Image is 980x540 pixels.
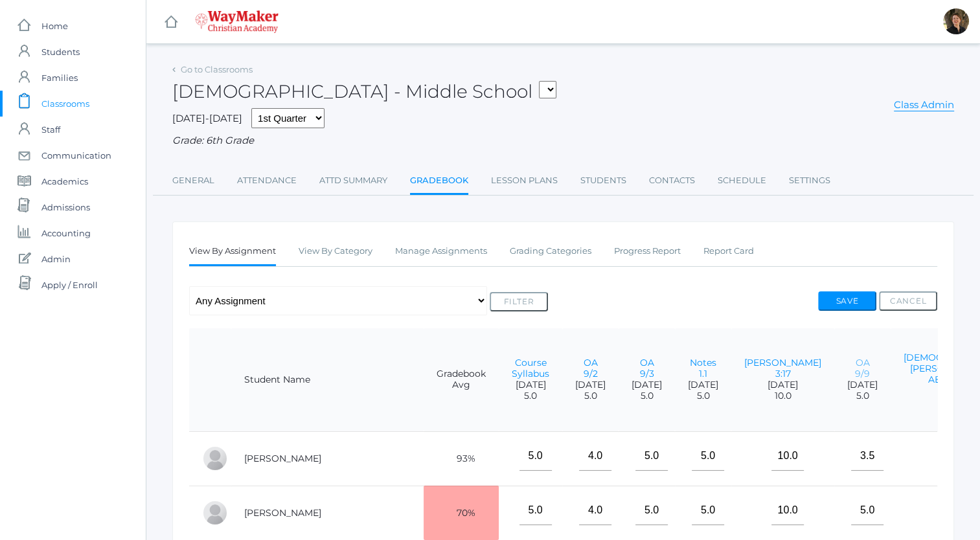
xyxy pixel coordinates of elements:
div: Dianna Renz [943,8,969,34]
th: Gradebook Avg [424,328,499,432]
span: 5.0 [847,390,878,401]
a: View By Category [299,238,372,264]
span: Academics [41,168,88,194]
td: 93% [424,431,499,486]
a: OA 9/9 [855,357,870,379]
span: 5.0 [512,390,549,401]
div: Josey Baker [202,445,228,471]
span: Classrooms [41,91,89,117]
th: Student Name [231,328,424,432]
a: Notes 1.1 [690,357,716,379]
span: Admissions [41,194,90,220]
span: [DATE] [575,379,606,390]
a: [PERSON_NAME] 3:17 [744,357,821,379]
div: Grade: 6th Grade [172,133,954,148]
a: [PERSON_NAME] [244,507,321,519]
button: Cancel [879,291,937,311]
span: 5.0 [688,390,718,401]
span: [DATE] [688,379,718,390]
a: View By Assignment [189,238,276,266]
span: Admin [41,246,71,272]
a: Students [580,168,626,194]
a: [PERSON_NAME] [244,453,321,464]
a: OA 9/2 [584,357,598,379]
span: Home [41,13,68,39]
a: Course Syllabus [512,357,549,379]
span: [DATE] [512,379,549,390]
span: Apply / Enroll [41,272,98,298]
span: Students [41,39,80,65]
a: Grading Categories [510,238,591,264]
a: General [172,168,214,194]
td: 70% [424,486,499,540]
a: Schedule [718,168,766,194]
span: Accounting [41,220,91,246]
a: Lesson Plans [491,168,558,194]
a: Manage Assignments [395,238,487,264]
span: [DATE] [744,379,821,390]
button: Save [818,291,876,311]
a: Go to Classrooms [181,64,253,74]
span: Staff [41,117,60,142]
span: [DATE] [632,379,662,390]
a: Settings [789,168,830,194]
span: 10.0 [744,390,821,401]
span: [DATE]-[DATE] [172,112,242,124]
div: Gabby Brozek [202,500,228,526]
a: Attendance [237,168,297,194]
span: Families [41,65,78,91]
img: 4_waymaker-logo-stack-white.png [195,10,279,33]
a: Contacts [649,168,695,194]
span: Communication [41,142,111,168]
button: Filter [490,292,548,311]
h2: [DEMOGRAPHIC_DATA] - Middle School [172,82,556,102]
a: Report Card [703,238,754,264]
span: 5.0 [575,390,606,401]
span: 5.0 [632,390,662,401]
a: Progress Report [614,238,681,264]
a: Class Admin [894,98,954,111]
a: OA 9/3 [640,357,654,379]
a: Gradebook [410,168,468,196]
span: [DATE] [847,379,878,390]
a: Attd Summary [319,168,387,194]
